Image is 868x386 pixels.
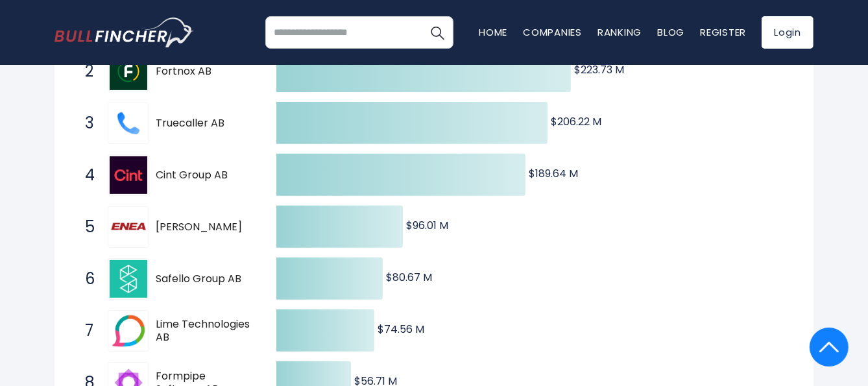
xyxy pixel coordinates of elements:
text: $223.73 M [574,62,624,77]
text: $80.67 M [386,270,432,285]
img: Cint Group AB [110,156,147,194]
text: $189.64 M [529,166,578,181]
span: Lime Technologies AB [156,318,254,345]
span: 6 [78,268,91,290]
text: $96.01 M [406,218,448,233]
span: 2 [78,60,91,82]
span: 3 [78,112,91,134]
img: Truecaller AB [110,104,147,142]
a: Ranking [597,25,642,39]
text: $206.22 M [551,114,601,129]
a: Home [479,25,507,39]
span: Cint Group AB [156,169,254,182]
a: Blog [657,25,684,39]
span: [PERSON_NAME] [156,221,254,234]
button: Search [421,16,453,49]
a: Register [700,25,746,39]
span: Fortnox AB [156,65,254,78]
a: Login [762,16,814,49]
img: Lime Technologies AB [110,312,147,350]
span: 7 [78,320,91,342]
a: Companies [523,25,582,39]
img: bullfincher logo [54,18,194,47]
span: 5 [78,216,91,238]
img: Safello Group AB [110,260,147,298]
span: Safello Group AB [156,272,254,286]
text: $74.56 M [378,322,424,337]
span: Truecaller AB [156,117,254,130]
img: Fortnox AB [110,53,147,90]
img: Enea AB [110,208,147,246]
a: Go to homepage [54,18,194,47]
span: 4 [78,164,91,186]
